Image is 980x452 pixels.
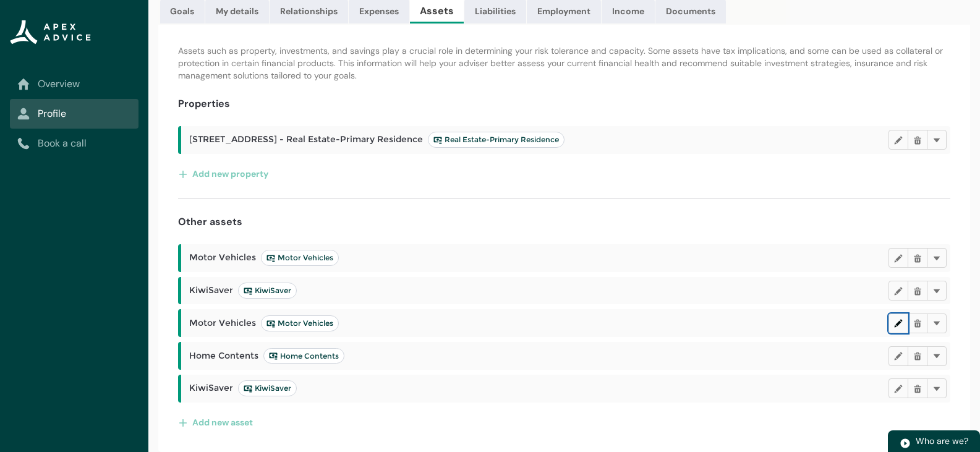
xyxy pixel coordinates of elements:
button: Edit [888,130,908,150]
h4: Properties [178,96,230,111]
button: More [927,378,947,398]
lightning-badge: Home Contents [263,348,344,364]
img: play.svg [900,438,911,449]
span: Real Estate-Primary Residence [433,135,559,145]
a: Book a call [17,136,131,151]
span: KiwiSaver [189,380,297,396]
span: KiwiSaver [244,383,291,393]
button: More [927,313,947,333]
button: Edit [888,378,908,398]
span: Motor Vehicles [266,253,333,263]
span: Who are we? [916,435,968,446]
button: More [927,346,947,366]
span: Motor Vehicles [266,318,333,328]
button: Add new asset [178,412,254,432]
a: Overview [17,77,131,92]
img: Apex Advice Group [10,20,91,45]
span: Motor Vehicles [189,250,339,266]
button: Edit [888,313,908,333]
span: [STREET_ADDRESS] - Real Estate-Primary Residence [189,132,565,148]
lightning-badge: Real Estate-Primary Residence [428,132,565,148]
button: More [927,248,947,268]
lightning-badge: KiwiSaver [238,283,297,299]
button: Delete [908,130,927,150]
button: Delete [908,248,927,268]
span: Home Contents [189,348,344,364]
button: Add new property [178,164,269,184]
a: Profile [17,106,131,121]
button: Delete [908,378,927,398]
button: Edit [888,281,908,301]
button: Edit [888,248,908,268]
button: Delete [908,346,927,366]
button: More [927,281,947,301]
span: Motor Vehicles [189,315,339,331]
span: KiwiSaver [189,283,297,299]
button: More [927,130,947,150]
p: Assets such as property, investments, and savings play a crucial role in determining your risk to... [178,45,950,82]
button: Delete [908,313,927,333]
lightning-badge: Motor Vehicles [261,250,339,266]
span: KiwiSaver [244,286,291,296]
button: Edit [888,346,908,366]
nav: Sub page [10,69,138,158]
lightning-badge: Motor Vehicles [261,315,339,331]
span: Home Contents [269,351,339,361]
h4: Other assets [178,215,242,229]
lightning-badge: KiwiSaver [238,380,297,396]
button: Delete [908,281,927,301]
